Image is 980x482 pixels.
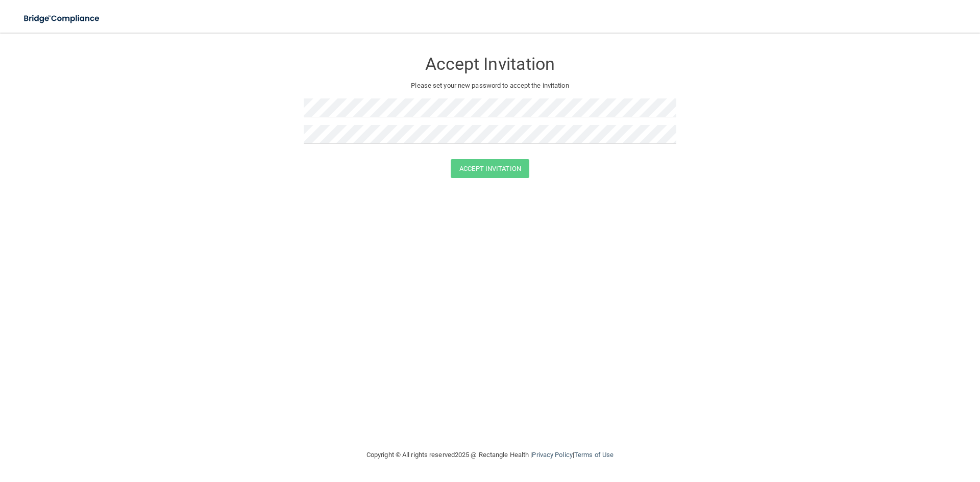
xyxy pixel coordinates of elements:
h3: Accept Invitation [304,55,676,73]
a: Terms of Use [574,451,614,459]
a: Privacy Policy [532,451,572,459]
img: bridge_compliance_login_screen.278c3ca4.svg [15,8,109,29]
p: Please set your new password to accept the invitation [311,80,669,92]
div: Copyright © All rights reserved 2025 @ Rectangle Health | | [304,439,676,471]
button: Accept Invitation [451,159,529,178]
